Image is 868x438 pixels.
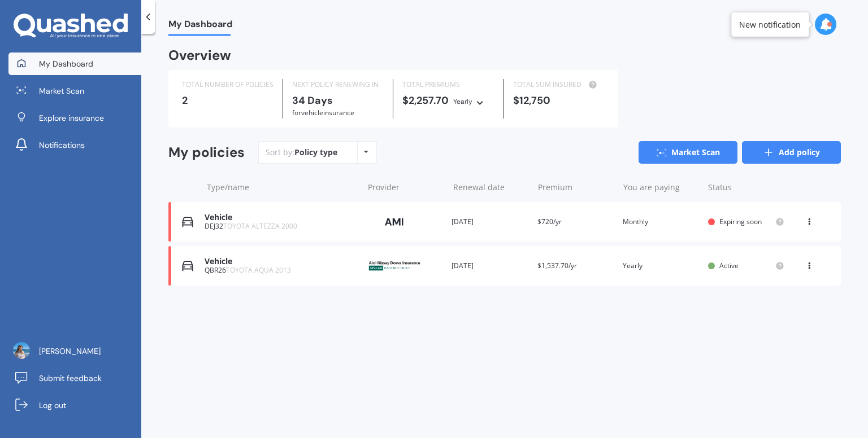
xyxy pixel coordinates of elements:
[623,216,699,227] div: Monthly
[223,221,297,231] span: TOYOTA ALTEZZA 2000
[452,216,528,227] div: [DATE]
[623,260,699,271] div: Yearly
[8,107,141,129] a: Explore insurance
[292,94,333,107] b: 34 Days
[8,340,141,362] a: [PERSON_NAME]
[39,112,104,124] span: Explore insurance
[39,58,93,69] span: My Dashboard
[739,19,801,30] div: New notification
[366,211,423,233] img: AMI
[207,182,359,193] div: Type/name
[39,139,85,151] span: Notifications
[8,394,141,417] a: Log out
[39,345,101,357] span: [PERSON_NAME]
[623,182,700,193] div: You are paying
[537,217,562,226] span: $720/yr
[168,19,232,34] span: My Dashboard
[708,182,784,193] div: Status
[719,217,762,226] span: Expiring soon
[182,95,274,106] div: 2
[294,147,337,158] div: Policy type
[39,85,84,97] span: Market Scan
[292,108,354,117] span: for Vehicle insurance
[402,79,494,90] div: TOTAL PREMIUMS
[292,79,384,90] div: NEXT POLICY RENEWING IN
[639,141,737,164] a: Market Scan
[452,260,528,271] div: [DATE]
[205,213,357,222] div: Vehicle
[205,266,357,274] div: QBR26
[719,261,739,270] span: Active
[266,147,337,158] div: Sort by:
[366,255,423,277] img: Aioi Nissay Dowa
[538,182,614,193] div: Premium
[513,95,605,106] div: $12,750
[8,80,141,102] a: Market Scan
[537,261,577,270] span: $1,537.70/yr
[742,141,841,164] a: Add policy
[8,134,141,156] a: Notifications
[453,96,472,107] div: Yearly
[8,52,141,75] a: My Dashboard
[168,144,245,161] div: My policies
[402,95,494,107] div: $2,257.70
[226,265,291,275] span: TOYOTA AQUA 2013
[13,342,30,359] img: ACg8ocLhUFcrojljV4xkVJ6OVV_KEKYSxPIE6JvNjL0XZa9KGJHzMTw=s96-c
[182,79,274,90] div: TOTAL NUMBER OF POLICIES
[39,373,102,384] span: Submit feedback
[182,216,193,227] img: Vehicle
[39,400,66,411] span: Log out
[368,182,444,193] div: Provider
[8,367,141,389] a: Submit feedback
[205,222,357,230] div: DEJ32
[168,50,231,61] div: Overview
[453,182,530,193] div: Renewal date
[205,257,357,266] div: Vehicle
[513,79,605,90] div: TOTAL SUM INSURED
[182,260,193,271] img: Vehicle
